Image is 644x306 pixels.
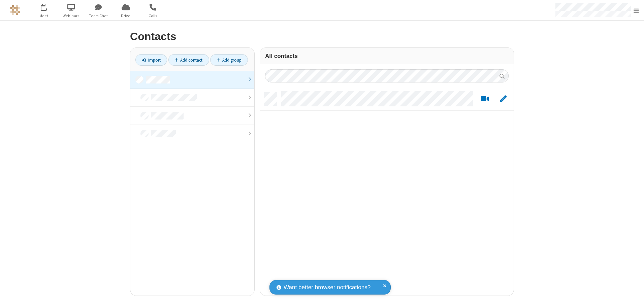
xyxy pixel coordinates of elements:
span: Webinars [59,13,84,19]
button: Edit [496,95,510,103]
h3: All contacts [265,53,509,59]
span: Meet [31,13,57,19]
span: Calls [140,13,166,19]
button: Start a video meeting [478,95,491,103]
span: Drive [113,13,138,19]
a: Add contact [168,54,209,66]
div: 5 [45,4,50,9]
a: Add group [210,54,248,66]
div: grid [260,88,514,296]
span: Team Chat [86,13,111,19]
h2: Contacts [130,31,514,42]
img: QA Selenium DO NOT DELETE OR CHANGE [10,5,20,15]
span: Want better browser notifications? [284,283,371,292]
a: Import [135,54,167,66]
